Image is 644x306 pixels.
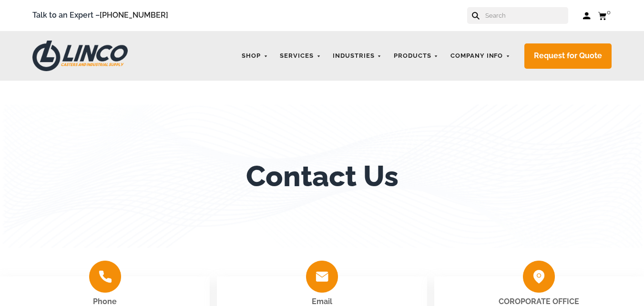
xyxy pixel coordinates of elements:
[237,47,273,65] a: Shop
[484,7,568,24] input: Search
[312,297,332,306] span: Email
[328,47,387,65] a: Industries
[389,47,443,65] a: Products
[100,11,168,20] a: [PHONE_NUMBER]
[246,159,399,193] h1: Contact Us
[446,47,515,65] a: Company Info
[598,10,612,21] a: 0
[524,43,612,69] a: Request for Quote
[306,261,338,293] img: group-2008.png
[523,261,555,293] img: group-2010.png
[275,47,326,65] a: Services
[607,9,611,16] span: 0
[89,261,121,293] img: group-2009.png
[499,297,579,306] strong: COROPORATE OFFICE
[93,297,117,306] span: Phone
[32,9,168,22] span: Talk to an Expert –
[583,11,591,21] a: Log in
[32,41,128,71] img: LINCO CASTERS & INDUSTRIAL SUPPLY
